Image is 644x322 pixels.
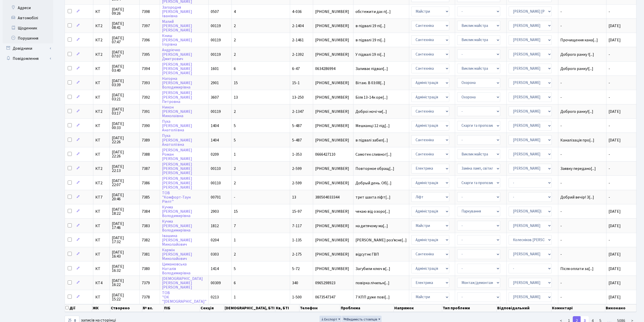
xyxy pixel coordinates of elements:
a: Нагорна[PERSON_NAME]Володимирівна [162,76,192,90]
span: в підвалі 19 пі[...] [355,23,385,29]
span: КТ4 [95,281,108,285]
span: 2-1347 [292,109,304,114]
a: Пуха[PERSON_NAME]Анатоліївна [162,133,192,147]
a: Повідомлення [3,53,53,64]
span: [DATE] [609,294,621,300]
span: 00309 [211,280,221,286]
span: 2 [234,252,236,257]
span: 7379 [142,280,150,286]
span: 2 [234,23,236,29]
span: 15 [234,209,238,214]
a: [PERSON_NAME][PERSON_NAME][PERSON_NAME] [162,162,192,176]
span: 7394 [142,66,150,71]
a: Івашина[PERSON_NAME]Миколайович [162,233,192,247]
a: Книш[PERSON_NAME]Ігорівна [162,33,192,47]
span: 13 [234,95,238,100]
a: Автомобілі [3,13,53,23]
span: КТ2 [95,167,108,171]
span: 1404 [211,137,219,143]
span: - [609,66,610,71]
span: КТ [95,209,108,213]
th: ПІБ [164,304,200,312]
span: КТ2 [95,24,108,28]
span: 380504033344 [315,195,351,199]
span: [DATE] [609,23,621,29]
span: 0507 [211,9,219,14]
th: Тип проблеми [442,304,497,312]
span: Експорт [321,317,337,322]
span: 00110 [211,180,221,186]
span: Після оплати за[...] [560,266,594,272]
a: [PERSON_NAME][PERSON_NAME][PERSON_NAME] [162,62,192,76]
span: [DATE] 22:26 [112,150,137,158]
span: 5-487 [292,123,302,129]
span: [DATE] 20:46 [112,193,137,201]
span: [DATE] 22:26 [112,136,137,144]
span: КТ2 [95,181,108,185]
span: 7391 [142,109,150,114]
span: чекаю від озоро[...] [355,209,390,214]
span: на дитячому ма[...] [355,223,388,229]
span: 7387 [142,166,150,171]
th: [DEMOGRAPHIC_DATA], БТІ [224,304,275,312]
span: 2903 [211,209,219,214]
a: [PERSON_NAME][PERSON_NAME]Петровна [162,90,192,104]
a: [PERSON_NAME]Роман[PERSON_NAME] [162,147,192,162]
span: [DATE] [609,137,621,143]
th: Коментарі [551,304,605,312]
span: [PHONE_NUMBER] [315,52,351,57]
span: [DATE] [609,37,621,43]
span: 0204 [211,237,219,243]
span: КТ [95,295,108,299]
span: 7380 [142,266,150,272]
span: - [609,52,610,57]
th: Телефон [299,304,340,312]
span: - [609,194,610,200]
span: 2-599 [292,180,302,186]
a: ЦимановськаНаталіяВолодимирівна [162,262,190,276]
a: Кучма[PERSON_NAME]Володимирівна [162,219,192,233]
span: Добрый день. Об[...] [355,180,391,186]
span: 00701 [211,194,221,200]
span: КТ [95,224,108,228]
span: - [560,209,604,213]
span: [PHONE_NUMBER] [315,267,351,271]
span: 15-1 [292,80,300,86]
span: 2 [234,180,236,186]
span: Доброго ранку![...] [560,109,593,114]
span: [DATE] 15:22 [112,293,137,301]
span: [DATE] 07:07 [112,50,137,58]
span: - [234,194,235,200]
span: [DATE] 16:43 [112,250,137,258]
span: [PHONE_NUMBER] [315,110,351,114]
span: 0666427110 [315,152,351,156]
span: 1-500 [292,294,302,300]
span: - [560,24,604,28]
span: КТ2 [95,38,108,42]
span: Добрий вечір! З[...] [560,194,594,200]
span: 6-47 [292,66,300,71]
span: КТ2 [95,52,108,57]
span: 00119 [211,52,221,57]
span: 5-487 [292,137,302,143]
span: Каналізація про[...] [560,137,594,143]
span: - [560,281,604,285]
th: Напрямок [394,304,442,312]
span: - [609,180,610,186]
span: [DATE] 17:32 [112,236,137,244]
a: Адреси [3,3,53,13]
span: [DATE] 03:39 [112,79,137,87]
span: 2-1392 [292,52,304,57]
span: 7 КПП дуже пові[...] [355,294,390,300]
span: - [609,80,610,86]
span: 2 [234,52,236,57]
span: [PHONE_NUMBER] [315,95,351,99]
th: Виконано [605,304,636,312]
span: Заливає підвал[...] [355,66,388,71]
span: 13 [292,194,296,200]
span: 2-1404 [292,23,304,29]
span: 7 [234,223,236,229]
span: 1812 [211,223,219,229]
span: [PHONE_NUMBER] [315,167,351,171]
span: 6 [234,66,236,71]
